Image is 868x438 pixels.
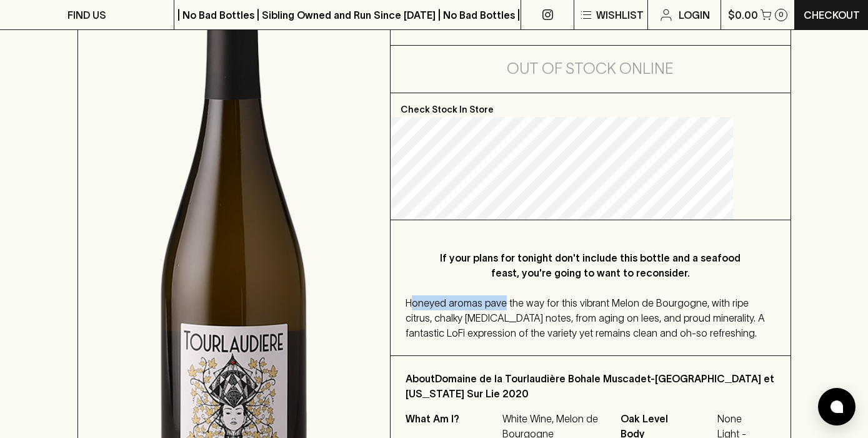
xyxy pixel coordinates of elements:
p: If your plans for tonight don't include this bottle and a seafood feast, you're going to want to ... [431,250,751,280]
p: Check Stock In Store [391,93,791,117]
p: $0.00 [728,8,758,23]
p: FIND US [67,8,106,23]
span: None [717,411,776,426]
p: Checkout [804,8,860,23]
p: About Domaine de la Tourlaudière Bohale Muscadet-[GEOGRAPHIC_DATA] et [US_STATE] Sur Lie 2020 [406,371,776,401]
p: Login [679,8,710,23]
p: 0 [779,11,784,18]
img: bubble-icon [831,400,843,413]
span: Honeyed aromas pave the way for this vibrant Melon de Bourgogne, with ripe citrus, chalky [MEDICA... [406,297,765,339]
p: Wishlist [596,8,644,23]
span: Oak Level [621,411,714,426]
h5: Out of Stock Online [507,59,674,79]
